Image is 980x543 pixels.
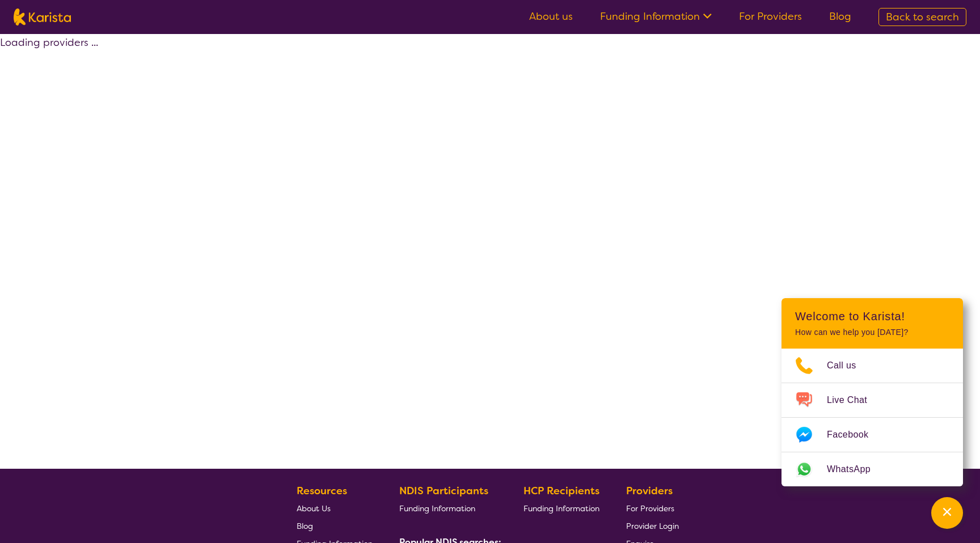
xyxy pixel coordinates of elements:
[739,10,802,23] a: For Providers
[782,349,963,486] ul: Choose channel
[829,10,851,23] a: Blog
[878,8,966,26] a: Back to search
[827,461,884,478] span: WhatsApp
[827,426,882,443] span: Facebook
[626,499,679,517] a: For Providers
[529,10,573,23] a: About us
[297,521,313,531] span: Blog
[399,484,488,498] b: NDIS Participants
[626,484,673,498] b: Providers
[626,521,679,531] span: Provider Login
[886,10,959,24] span: Back to search
[14,9,71,26] img: Karista logo
[297,484,347,498] b: Resources
[297,499,373,517] a: About Us
[795,309,949,323] h2: Welcome to Karista!
[399,499,497,517] a: Funding Information
[297,517,373,534] a: Blog
[399,503,475,514] span: Funding Information
[626,503,674,514] span: For Providers
[523,484,599,498] b: HCP Recipients
[827,357,870,374] span: Call us
[782,452,963,486] a: Web link opens in a new tab.
[782,298,963,486] div: Channel Menu
[626,517,679,534] a: Provider Login
[795,328,949,337] p: How can we help you [DATE]?
[600,10,712,23] a: Funding Information
[827,392,881,409] span: Live Chat
[297,503,331,514] span: About Us
[523,503,599,514] span: Funding Information
[931,497,963,529] button: Channel Menu
[523,499,599,517] a: Funding Information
